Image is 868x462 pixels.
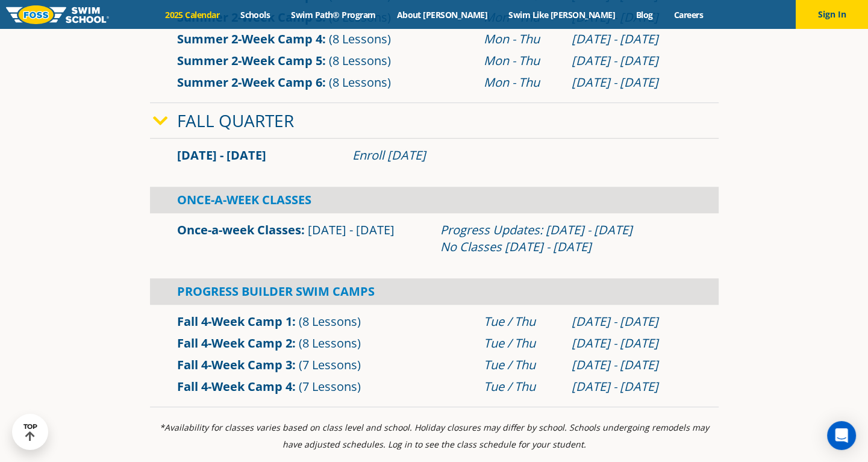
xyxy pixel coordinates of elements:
[177,31,322,47] a: Summer 2-Week Camp 4
[230,9,281,20] a: Schools
[498,9,626,20] a: Swim Like [PERSON_NAME]
[160,422,709,450] i: *Availability for classes varies based on class level and school. Holiday closures may differ by ...
[299,335,361,351] span: (8 Lessons)
[308,222,395,238] span: [DATE] - [DATE]
[386,9,498,20] a: About [PERSON_NAME]
[484,378,560,395] div: Tue / Thu
[329,74,391,90] span: (8 Lessons)
[177,313,292,329] a: Fall 4-Week Camp 1
[177,222,301,238] a: Once-a-week Classes
[572,31,692,48] div: [DATE] - [DATE]
[281,9,386,20] a: Swim Path® Program
[352,147,692,164] div: Enroll [DATE]
[572,357,692,373] div: [DATE] - [DATE]
[299,313,361,329] span: (8 Lessons)
[150,278,719,305] div: Progress Builder Swim Camps
[329,52,391,69] span: (8 Lessons)
[329,31,391,47] span: (8 Lessons)
[299,378,361,395] span: (7 Lessons)
[484,74,560,91] div: Mon - Thu
[484,31,560,48] div: Mon - Thu
[177,147,266,163] span: [DATE] - [DATE]
[6,5,109,24] img: FOSS Swim School Logo
[572,378,692,395] div: [DATE] - [DATE]
[177,109,294,132] a: Fall Quarter
[23,423,37,442] div: TOP
[572,74,692,91] div: [DATE] - [DATE]
[572,52,692,69] div: [DATE] - [DATE]
[625,9,663,20] a: Blog
[150,187,719,213] div: Once-A-Week Classes
[663,9,713,20] a: Careers
[440,222,692,255] div: Progress Updates: [DATE] - [DATE] No Classes [DATE] - [DATE]
[155,9,230,20] a: 2025 Calendar
[299,357,361,373] span: (7 Lessons)
[572,335,692,352] div: [DATE] - [DATE]
[572,313,692,330] div: [DATE] - [DATE]
[484,313,560,330] div: Tue / Thu
[484,335,560,352] div: Tue / Thu
[177,357,292,373] a: Fall 4-Week Camp 3
[484,52,560,69] div: Mon - Thu
[177,74,322,90] a: Summer 2-Week Camp 6
[177,378,292,395] a: Fall 4-Week Camp 4
[177,52,322,69] a: Summer 2-Week Camp 5
[827,421,856,450] div: Open Intercom Messenger
[177,335,292,351] a: Fall 4-Week Camp 2
[484,357,560,373] div: Tue / Thu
